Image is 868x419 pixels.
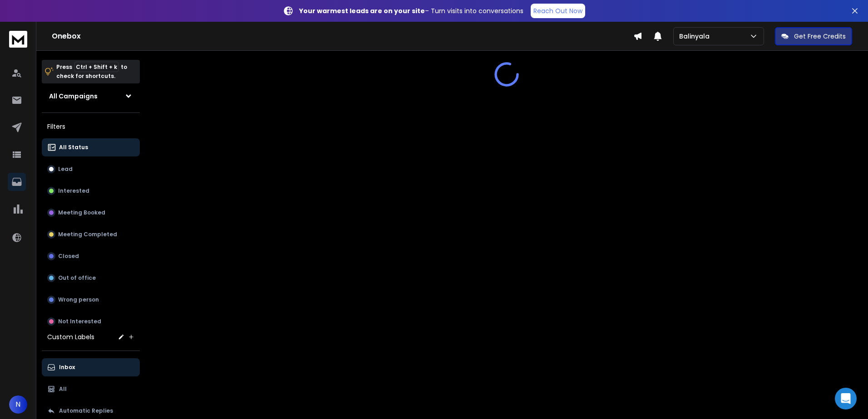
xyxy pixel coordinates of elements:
img: logo [9,31,27,48]
button: All Status [42,138,140,156]
p: Press to check for shortcuts. [56,63,127,81]
div: Open Intercom Messenger [835,388,857,409]
button: Get Free Credits [775,27,852,45]
a: Reach Out Now [531,4,585,18]
button: Meeting Booked [42,204,140,222]
p: Wrong person [58,296,99,303]
button: Closed [42,247,140,265]
span: Ctrl + Shift + k [74,62,118,72]
p: Get Free Credits [794,32,846,41]
p: Balinyala [679,32,713,41]
button: Lead [42,160,140,178]
button: Interested [42,182,140,200]
p: Interested [58,187,89,195]
p: Lead [58,166,73,173]
p: Out of office [58,274,96,282]
p: Automatic Replies [59,407,113,414]
h1: Onebox [52,31,633,42]
button: Meeting Completed [42,225,140,244]
button: All Campaigns [42,87,140,105]
p: All [59,385,67,393]
button: Wrong person [42,291,140,309]
p: Not Interested [58,318,101,325]
p: – Turn visits into conversations [299,6,523,15]
button: N [9,395,27,414]
p: Meeting Completed [58,231,117,238]
strong: Your warmest leads are on your site [299,6,425,15]
button: Out of office [42,269,140,287]
p: All Status [59,144,88,151]
h3: Filters [42,120,140,133]
p: Closed [58,253,79,260]
button: Not Interested [42,312,140,331]
p: Inbox [59,364,75,371]
button: All [42,380,140,398]
p: Meeting Booked [58,209,105,216]
h1: All Campaigns [49,92,98,101]
p: Reach Out Now [533,6,582,15]
button: Inbox [42,358,140,376]
h3: Custom Labels [47,332,94,341]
